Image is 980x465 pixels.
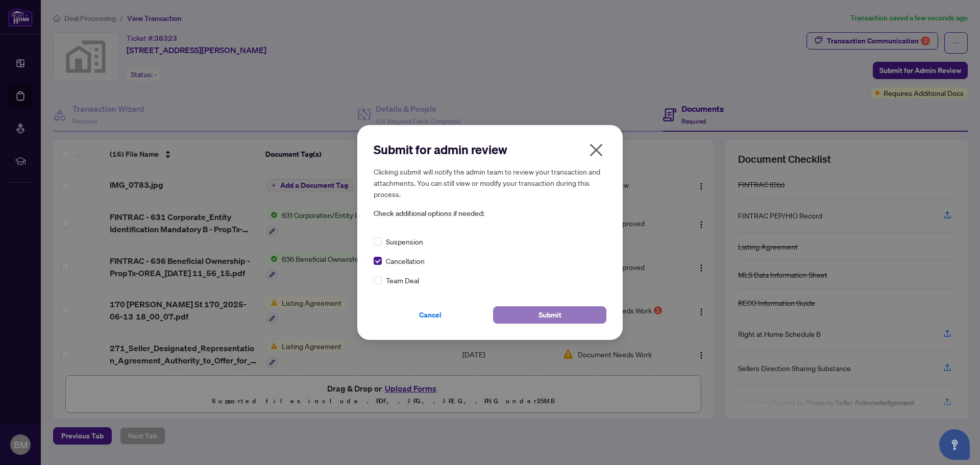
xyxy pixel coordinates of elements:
[386,236,423,247] span: Suspension
[386,255,425,266] span: Cancellation
[374,166,606,200] h5: Clicking submit will notify the admin team to review your transaction and attachments. You can st...
[419,307,442,323] span: Cancel
[374,306,487,324] button: Cancel
[588,142,604,158] span: close
[374,141,606,158] h2: Submit for admin review
[538,307,561,323] span: Submit
[374,208,606,219] span: Check additional options if needed:
[493,306,606,324] button: Submit
[939,429,970,460] button: Open asap
[386,275,419,286] span: Team Deal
